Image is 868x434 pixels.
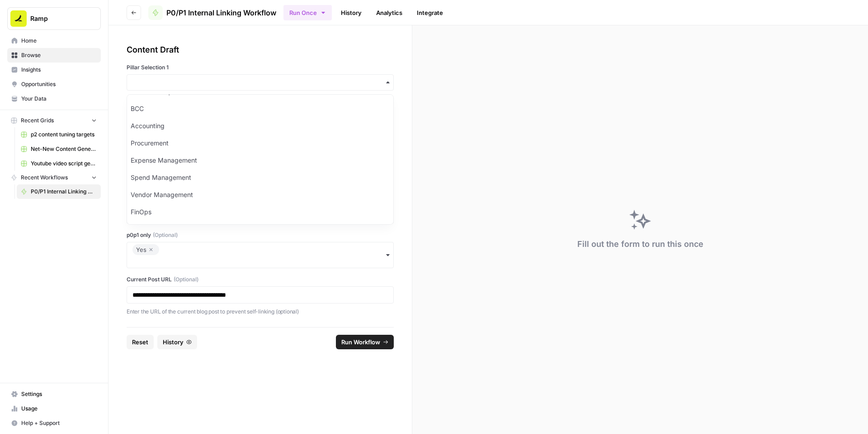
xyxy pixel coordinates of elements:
[7,34,101,48] a: Home
[153,231,178,239] span: (Optional)
[371,5,408,20] a: Analytics
[7,387,101,401] a: Settings
[127,152,393,169] div: Expense Management
[127,169,393,186] div: Spend Management
[21,37,97,45] span: Home
[21,174,68,182] span: Recent Workflows
[17,142,101,156] a: Net-New Content Generator - Grid Template
[7,48,101,63] a: Browse
[30,14,85,23] span: Ramp
[31,130,97,139] span: p2 content tuning targets
[7,401,101,416] a: Usage
[7,77,101,92] a: Opportunities
[127,335,154,349] button: Reset
[21,419,97,427] span: Help + Support
[7,416,101,430] button: Help + Support
[127,203,393,221] div: FinOps
[136,244,156,255] div: Yes
[132,338,148,347] span: Reset
[31,159,97,168] span: Youtube video script generator
[21,80,97,88] span: Opportunities
[31,188,97,196] span: P0/P1 Internal Linking Workflow
[283,5,332,20] button: Run Once
[411,5,448,20] a: Integrate
[127,242,394,268] button: Yes
[21,116,54,125] span: Recent Grids
[577,238,703,251] div: Fill out the form to run this once
[163,338,184,347] span: History
[21,390,97,398] span: Settings
[336,335,394,349] button: Run Workflow
[7,171,101,184] button: Recent Workflows
[7,114,101,127] button: Recent Grids
[7,7,101,30] button: Workspace: Ramp
[127,43,394,56] div: Content Draft
[31,145,97,153] span: Net-New Content Generator - Grid Template
[17,184,101,199] a: P0/P1 Internal Linking Workflow
[157,335,197,349] button: History
[21,66,97,74] span: Insights
[127,186,393,203] div: Vendor Management
[166,7,276,18] span: P0/P1 Internal Linking Workflow
[127,117,393,135] div: Accounting
[174,275,198,284] span: (Optional)
[7,92,101,106] a: Your Data
[148,5,276,20] a: P0/P1 Internal Linking Workflow
[127,100,393,117] div: BCC
[7,63,101,77] a: Insights
[17,156,101,171] a: Youtube video script generator
[21,51,97,59] span: Browse
[341,338,380,347] span: Run Workflow
[127,63,394,72] label: Pillar Selection 1
[127,307,394,316] p: Enter the URL of the current blog post to prevent self-linking (optional)
[335,5,367,20] a: History
[127,275,394,284] label: Current Post URL
[17,127,101,142] a: p2 content tuning targets
[10,10,27,27] img: Ramp Logo
[21,95,97,103] span: Your Data
[127,231,394,239] label: p0p1 only
[21,405,97,413] span: Usage
[127,135,393,152] div: Procurement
